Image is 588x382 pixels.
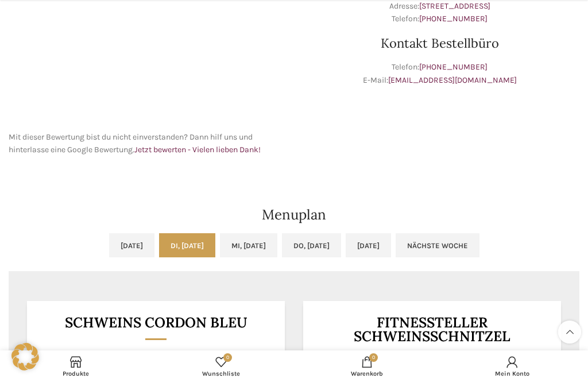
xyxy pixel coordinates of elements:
[159,233,215,257] a: Di, [DATE]
[9,370,143,377] span: Produkte
[149,353,295,379] a: 0 Wunschliste
[9,131,288,157] p: Mit dieser Bewertung bist du nicht einverstanden? Dann hilf uns und hinterlasse eine Google Bewer...
[558,321,581,344] a: Scroll to top button
[9,208,579,222] h2: Menuplan
[41,315,271,330] h3: SCHWEINS CORDON BLEU
[346,233,391,257] a: [DATE]
[318,315,547,344] h3: Fitnessteller Schweinsschnitzel
[3,353,149,379] a: Produkte
[294,353,440,379] div: My cart
[300,37,579,49] h3: Kontakt Bestellbüro
[419,1,490,11] a: [STREET_ADDRESS]
[294,353,440,379] a: 0 Warenkorb
[134,145,261,155] a: Jetzt bewerten - Vielen lieben Dank!
[300,370,434,377] span: Warenkorb
[149,353,295,379] div: Meine Wunschliste
[419,62,488,72] a: [PHONE_NUMBER]
[282,233,341,257] a: Do, [DATE]
[41,349,271,372] p: an einem [DEMOGRAPHIC_DATA], dazu Bratkartoffeln
[300,61,579,87] p: Telefon: E-Mail:
[109,233,154,257] a: [DATE]
[440,353,586,379] a: Mein Konto
[388,75,517,85] a: [EMAIL_ADDRESS][DOMAIN_NAME]
[396,233,479,257] a: Nächste Woche
[220,233,277,257] a: Mi, [DATE]
[223,353,232,362] span: 0
[154,370,289,377] span: Wunschliste
[369,353,378,362] span: 0
[419,14,488,24] a: [PHONE_NUMBER]
[446,370,580,377] span: Mein Konto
